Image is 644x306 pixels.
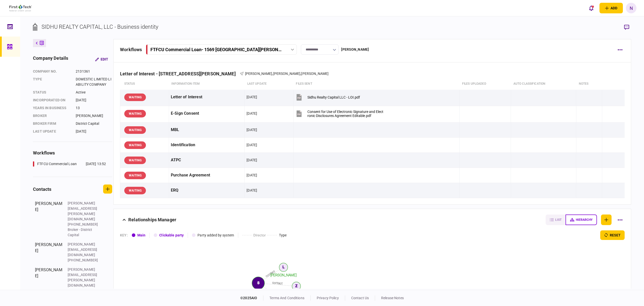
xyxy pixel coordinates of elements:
button: FTFCU Commercial Loan- 1569 [GEOGRAPHIC_DATA][PERSON_NAME] [146,44,297,55]
div: Type [33,77,71,87]
a: privacy policy [317,296,339,300]
button: N [626,3,636,13]
div: [PHONE_NUMBER] [68,258,100,263]
th: files sent [293,78,459,90]
div: Broker - District Capital [68,227,100,238]
button: hierarchy [566,215,597,225]
span: list [555,218,561,222]
div: Consent for Use of Electronic Signature and Electronic Disclosures Agreement Editable.pdf [307,110,383,118]
button: Edit [91,55,112,64]
div: Purchase Agreement [171,170,243,181]
div: [DATE] [247,127,257,132]
div: Sidhu Realty Capital LLC - LOI.pdf [307,95,360,99]
a: contact us [351,296,369,300]
div: [PERSON_NAME] [341,47,369,52]
div: ERQ [171,185,243,196]
div: 2131361 [76,69,112,74]
div: Party added by system [197,233,234,238]
button: list [546,215,566,225]
div: Identification [171,139,243,151]
div: Active [76,90,112,95]
div: workflows [33,149,112,156]
div: Type [279,233,287,238]
tspan: [PERSON_NAME] [270,273,297,277]
span: [PERSON_NAME] [301,72,329,76]
button: reset [600,230,625,240]
div: KEY : [120,233,128,238]
div: [DATE] [247,111,257,116]
span: hierarchy [576,218,592,222]
div: Main [137,233,146,238]
div: Letter of Interest [171,91,243,103]
div: [DATE] [247,158,257,163]
div: WAITING [124,157,146,164]
div: [DATE] [76,98,112,103]
div: [PERSON_NAME][EMAIL_ADDRESS][DOMAIN_NAME] [68,242,100,258]
div: company no. [33,69,71,74]
div: ATPC [171,155,243,166]
div: © 2025 AIO [240,295,263,301]
div: WAITING [124,187,146,194]
button: open notifications list [586,3,596,13]
div: company details [33,55,68,64]
div: MBL [171,124,243,136]
div: SIDHU REALTY CAPITAL, LLC - Business identity [42,23,158,31]
div: WAITING [124,126,146,134]
div: broker firm [33,121,71,126]
button: Sidhu Realty Capital LLC - LOI.pdf [295,91,360,103]
div: E-Sign Consent [171,108,243,119]
span: [PERSON_NAME] [245,72,272,76]
div: Relationships Manager [128,215,176,225]
div: [DATE] [76,129,112,134]
div: WAITING [124,141,146,149]
th: Files uploaded [460,78,511,90]
div: [PHONE_NUMBER] [68,222,100,227]
th: notes [576,78,602,90]
span: , [300,72,301,76]
div: Letter of Interest - [STREET_ADDRESS][PERSON_NAME] [120,71,240,76]
span: , [272,72,273,76]
a: terms and conditions [269,296,304,300]
text: S [257,281,259,285]
div: DOMESTIC LIMITED LIABILITY COMPANY [76,77,112,87]
div: incorporated on [33,98,71,103]
th: auto classification [511,78,576,90]
div: Clickable party [159,233,184,238]
div: WAITING [124,172,146,179]
div: [DATE] [247,188,257,193]
th: last update [245,78,294,90]
div: FTFCU Commercial Loan [37,161,77,167]
button: Consent for Use of Electronic Signature and Electronic Disclosures Agreement Editable.pdf [295,108,383,119]
div: [DATE] [247,142,257,147]
text: contact [272,281,283,285]
div: [PERSON_NAME][EMAIL_ADDRESS][PERSON_NAME][DOMAIN_NAME] [68,201,100,222]
span: [PERSON_NAME] [273,72,301,76]
th: Information item [169,78,245,90]
div: workflows [120,46,142,53]
div: FTFCU Commercial Loan - 1569 [GEOGRAPHIC_DATA][PERSON_NAME] [150,47,281,52]
text: Z [295,284,297,288]
div: [PERSON_NAME] [35,201,63,238]
text: L [283,265,285,269]
a: release notes [381,296,404,300]
div: 13 [76,105,112,111]
div: [PERSON_NAME] [35,267,63,299]
div: Broker [33,113,71,118]
div: [DATE] [247,95,257,100]
div: [PHONE_NUMBER] [68,288,100,293]
div: [DATE] [247,173,257,178]
div: status [33,90,71,95]
div: [PERSON_NAME] [35,242,63,263]
img: client company logo [9,5,32,11]
div: years in business [33,105,71,111]
div: WAITING [124,94,146,101]
div: [DATE] 13:52 [86,161,106,167]
div: [PERSON_NAME][EMAIL_ADDRESS][PERSON_NAME][DOMAIN_NAME] [68,267,100,288]
a: FTFCU Commercial Loan[DATE] 13:52 [33,161,106,167]
th: status [120,78,169,90]
div: last update [33,129,71,134]
div: District Capital [76,121,112,126]
div: contacts [33,186,51,193]
button: open adding identity options [599,3,623,13]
